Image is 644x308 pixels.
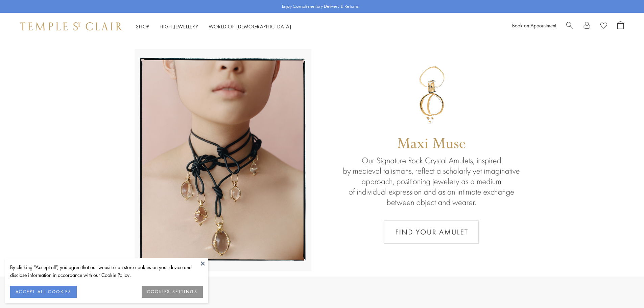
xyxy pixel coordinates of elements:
[10,263,203,279] div: By clicking “Accept all”, you agree that our website can store cookies on your device and disclos...
[282,3,359,10] p: Enjoy Complimentary Delivery & Returns
[160,23,198,30] a: High JewelleryHigh Jewellery
[610,276,637,301] iframe: Gorgias live chat messenger
[10,286,77,298] button: ACCEPT ALL COOKIES
[136,22,291,31] nav: Main navigation
[209,23,291,30] a: World of [DEMOGRAPHIC_DATA]World of [DEMOGRAPHIC_DATA]
[20,22,122,30] img: Temple St. Clair
[142,286,203,298] button: COOKIES SETTINGS
[600,21,607,31] a: View Wishlist
[512,22,556,29] a: Book an Appointment
[617,21,624,31] a: Open Shopping Bag
[566,21,573,31] a: Search
[136,23,149,30] a: ShopShop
